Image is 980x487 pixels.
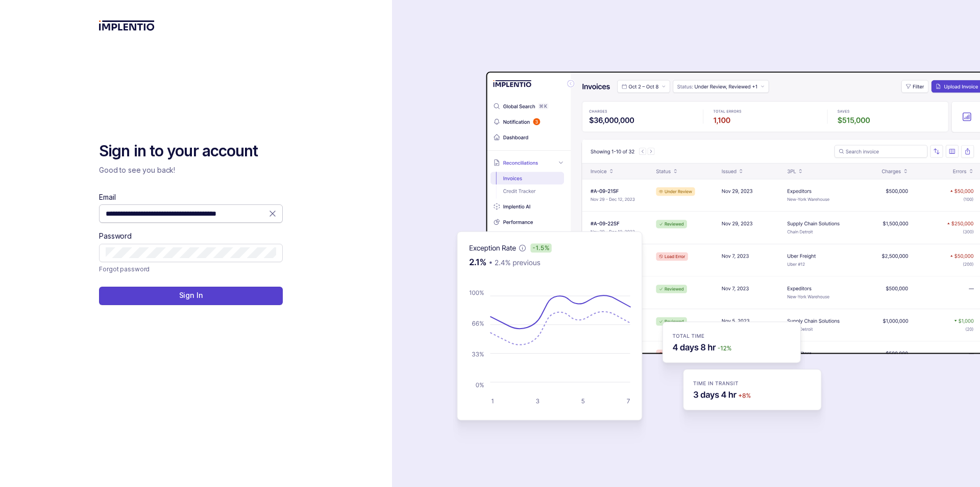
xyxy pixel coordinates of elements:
[99,20,155,31] img: logo
[99,264,150,274] p: Forgot password
[99,192,115,202] label: Email
[99,231,132,241] label: Password
[99,264,150,274] a: Link Forgot password
[99,165,283,175] p: Good to see you back!
[99,287,283,305] button: Sign In
[99,141,283,161] h2: Sign in to your account
[179,290,203,300] p: Sign In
